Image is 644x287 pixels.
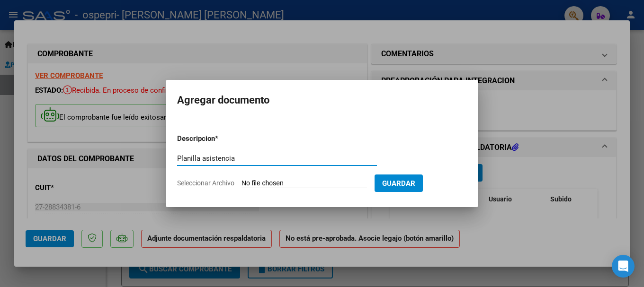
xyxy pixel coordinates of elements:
[177,133,264,144] p: Descripcion
[177,91,467,109] h2: Agregar documento
[375,174,423,192] button: Guardar
[612,255,635,278] div: Open Intercom Messenger
[382,179,415,188] span: Guardar
[177,179,234,187] span: Seleccionar Archivo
